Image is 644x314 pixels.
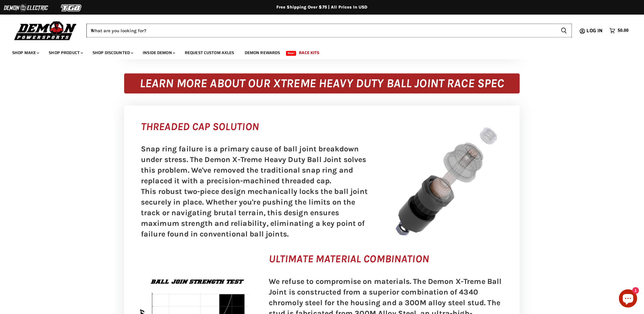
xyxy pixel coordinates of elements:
a: Shop Product [44,47,87,59]
a: Log in [584,28,607,34]
a: Shop Discounted [88,47,137,59]
div: THREADED CAP SOLUTION [136,118,380,136]
img: Demon Electric Logo 2 [3,2,49,14]
a: Request Custom Axles [180,47,239,59]
span: $0.00 [618,28,629,34]
a: $0.00 [607,26,632,35]
div: LEARN MORE ABOUT OUR XTREME HEAVY DUTY BALL JOINT RACE SPEC [124,74,520,94]
a: Shop Make [8,47,43,59]
form: Product [86,24,572,38]
span: New! [286,51,296,56]
img: Demon Powersports [12,20,79,41]
div: Free Shipping Over $75 | All Prices In USD [79,5,565,10]
inbox-online-store-chat: Shopify online store chat [617,289,639,309]
img: TGB Logo 2 [49,2,94,14]
span: Log in [587,27,603,35]
div: ULTIMATE MATERIAL COMBINATION [264,250,508,268]
a: Demon Rewards [240,47,285,59]
a: Race Kits [295,47,324,59]
button: Search [556,24,572,38]
input: When autocomplete results are available use up and down arrows to review and enter to select [86,24,556,38]
div: Snap ring failure is a primary cause of ball joint breakdown under stress. The Demon X-Treme Heav... [136,139,380,244]
ul: Main menu [8,44,627,59]
a: Inside Demon [138,47,179,59]
img: Complete Img [386,120,508,241]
